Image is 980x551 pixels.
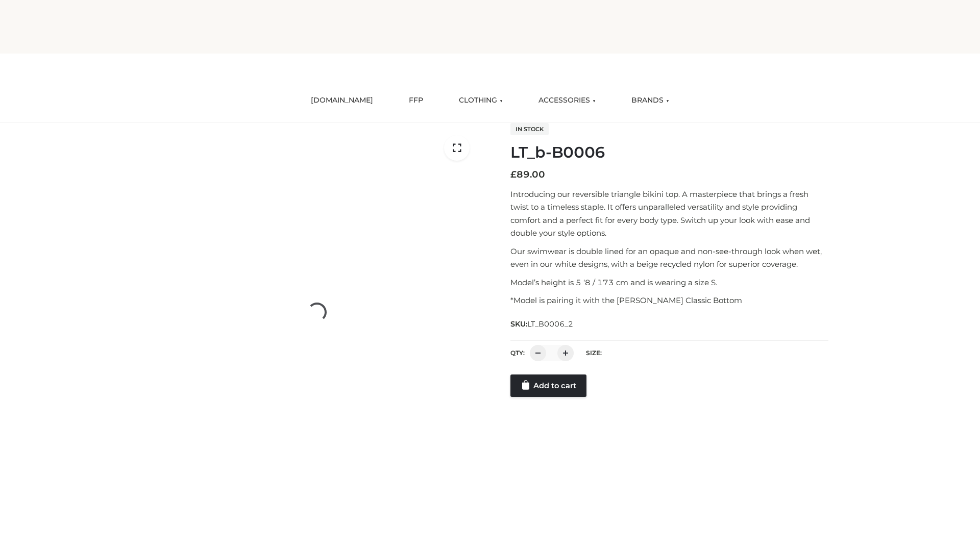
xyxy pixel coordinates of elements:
a: Add to cart [510,374,586,397]
span: In stock [510,123,549,135]
bdi: 89.00 [510,169,545,180]
label: Size: [586,349,602,357]
h1: LT_b-B0006 [510,143,828,162]
span: LT_B0006_2 [527,319,573,329]
span: SKU: [510,318,574,330]
a: CLOTHING [451,89,510,112]
a: ACCESSORIES [531,89,603,112]
label: QTY: [510,349,525,357]
a: [DOMAIN_NAME] [303,89,381,112]
p: *Model is pairing it with the [PERSON_NAME] Classic Bottom [510,294,828,307]
p: Introducing our reversible triangle bikini top. A masterpiece that brings a fresh twist to a time... [510,188,828,240]
a: BRANDS [624,89,677,112]
p: Our swimwear is double lined for an opaque and non-see-through look when wet, even in our white d... [510,245,828,271]
a: FFP [401,89,431,112]
span: £ [510,169,517,180]
p: Model’s height is 5 ‘8 / 173 cm and is wearing a size S. [510,276,828,289]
